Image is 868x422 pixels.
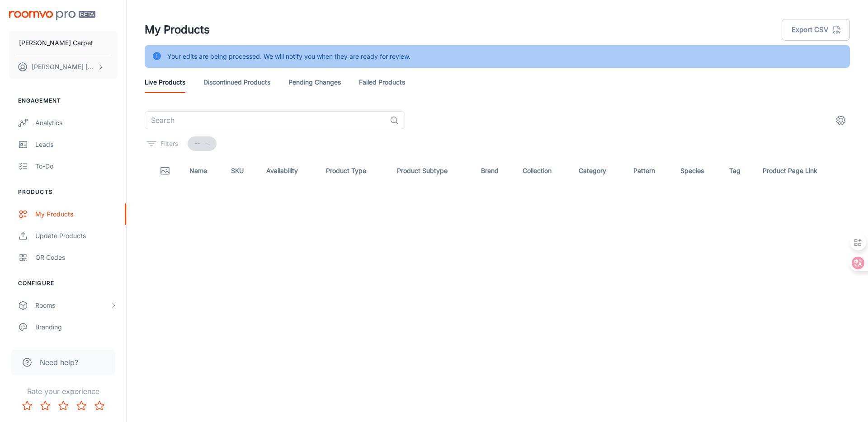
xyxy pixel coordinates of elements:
div: Branding [35,322,117,332]
th: Product Type [319,158,390,183]
p: [PERSON_NAME] [PERSON_NAME] [32,62,95,72]
input: Search [145,111,386,129]
button: Rate 5 star [90,397,108,415]
th: Product Page Link [755,158,850,183]
button: Rate 1 star [18,397,36,415]
div: Analytics [35,118,117,128]
div: Your edits are being processed. We will notify you when they are ready for review. [167,48,410,65]
th: Category [571,158,626,183]
th: Tag [722,158,755,183]
h1: My Products [145,22,210,38]
th: Pattern [626,158,673,183]
button: Export CSV [782,19,850,41]
th: SKU [224,158,259,183]
img: Roomvo PRO Beta [9,11,95,20]
a: Failed Products [359,71,405,93]
span: Need help? [40,357,78,368]
svg: Thumbnail [160,165,170,176]
div: Rooms [35,300,110,310]
th: Collection [515,158,571,183]
th: Brand [474,158,515,183]
button: settings [832,111,850,129]
button: Rate 3 star [54,397,72,415]
a: Discontinued Products [203,71,270,93]
button: Rate 2 star [36,397,54,415]
th: Name [182,158,224,183]
button: [PERSON_NAME] [PERSON_NAME] [9,55,117,79]
div: My Products [35,209,117,219]
div: Update Products [35,231,117,241]
div: Leads [35,140,117,150]
p: Rate your experience [7,386,119,397]
a: Live Products [145,71,185,93]
div: QR Codes [35,253,117,263]
a: Pending Changes [288,71,341,93]
p: [PERSON_NAME] Carpet [19,38,93,48]
th: Species [673,158,722,183]
th: Product Subtype [390,158,474,183]
div: To-do [35,161,117,171]
button: Rate 4 star [72,397,90,415]
button: [PERSON_NAME] Carpet [9,31,117,55]
th: Availability [259,158,319,183]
